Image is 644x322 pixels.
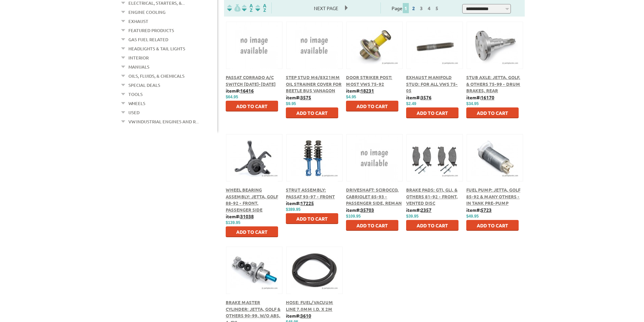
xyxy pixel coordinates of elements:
[361,207,374,213] u: 35703
[426,5,432,11] a: 4
[128,44,185,53] a: Headlights & Tail Lights
[236,229,268,235] span: Add to Cart
[346,187,402,206] a: Driveshaft: Scirocco, Cabriolet 85-93 - Passenger Side, Reman
[128,81,160,90] a: Special Deals
[286,213,338,224] button: Add to Cart
[286,299,333,312] a: Hose: Fuel/Vacuum Line 7.0mm I.D. x 2m
[128,117,199,126] a: VW Industrial Engines and R...
[226,213,254,219] b: item#:
[296,216,328,222] span: Add to Cart
[128,63,149,71] a: Manuals
[240,88,254,94] u: 16416
[128,35,168,44] a: Gas Fuel Related
[361,88,374,94] u: 18231
[406,187,458,206] a: Brake Pads: GTI, GLI, & Others 81-92 - Front, Vented Disc
[481,94,494,100] u: 16170
[406,107,459,118] button: Add to Cart
[346,74,392,87] a: Door Striker Post: most VWs 75-92
[286,107,338,118] button: Add to Cart
[406,101,416,106] span: $2.49
[286,101,296,106] span: $9.95
[417,110,448,116] span: Add to Cart
[286,74,342,93] a: Step Stud M6/8x21mm Oil Strainer Cover for Beetle Bus Vanagon
[417,222,448,228] span: Add to Cart
[226,226,278,237] button: Add to Cart
[346,220,398,231] button: Add to Cart
[307,3,345,13] span: Next Page
[466,187,520,206] a: Fuel Pump: Jetta, Golf 85-92 & Many Others - In Tank Pre-Pump
[346,214,361,219] span: $109.95
[296,110,328,116] span: Add to Cart
[406,94,431,100] b: item#:
[286,200,314,206] b: item#:
[346,101,398,112] button: Add to Cart
[466,94,494,100] b: item#:
[466,101,479,106] span: $34.95
[241,4,254,12] img: Sort by Headline
[411,5,417,11] a: 2
[286,187,335,199] a: Strut Assembly: Passat 93-97 - Front
[128,90,143,99] a: Tools
[477,110,508,116] span: Add to Cart
[226,187,278,213] a: Wheel Bearing Assembly: Jetta, Golf 88-92 - Front, Passenger Side
[346,207,374,213] b: item#:
[128,72,184,80] a: Oils, Fluids, & Chemicals
[226,220,240,225] span: $139.95
[406,220,459,231] button: Add to Cart
[128,8,166,17] a: Engine Cooling
[421,94,431,100] u: 3576
[481,207,492,213] u: 5723
[128,17,148,26] a: Exhaust
[254,4,268,12] img: Sort by Sales Rank
[128,26,174,35] a: Featured Products
[356,103,388,109] span: Add to Cart
[286,207,300,212] span: $389.95
[418,5,424,11] a: 3
[346,88,374,94] b: item#:
[466,207,492,213] b: item#:
[286,313,311,319] b: item#:
[128,99,145,108] a: Wheels
[356,222,388,228] span: Add to Cart
[226,88,254,94] b: item#:
[226,101,278,112] button: Add to Cart
[403,3,409,13] span: 1
[128,108,140,117] a: Used
[346,95,356,99] span: $4.95
[240,213,254,219] u: 31038
[434,5,440,11] a: 5
[300,94,311,100] u: 3575
[286,94,311,100] b: item#:
[236,103,268,109] span: Add to Cart
[128,53,149,62] a: Interior
[307,5,345,11] a: Next Page
[226,95,238,99] span: $64.95
[380,2,451,14] div: Page
[466,220,519,231] button: Add to Cart
[406,74,458,93] a: Exhaust Manifold Stud: For All VWs 75-05
[421,207,431,213] u: 2357
[477,222,508,228] span: Add to Cart
[227,4,241,12] img: filterpricelow.svg
[406,214,419,219] span: $39.95
[226,74,276,87] a: Passat Corrado A/C Switch [DATE]-[DATE]
[466,74,520,93] a: Stub Axle: Jetta, Golf, & Others 75-99 - Drum Brakes, Rear
[300,313,311,319] u: 3610
[466,107,519,118] button: Add to Cart
[300,200,314,206] u: 17225
[466,214,479,219] span: $49.95
[406,207,431,213] b: item#:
